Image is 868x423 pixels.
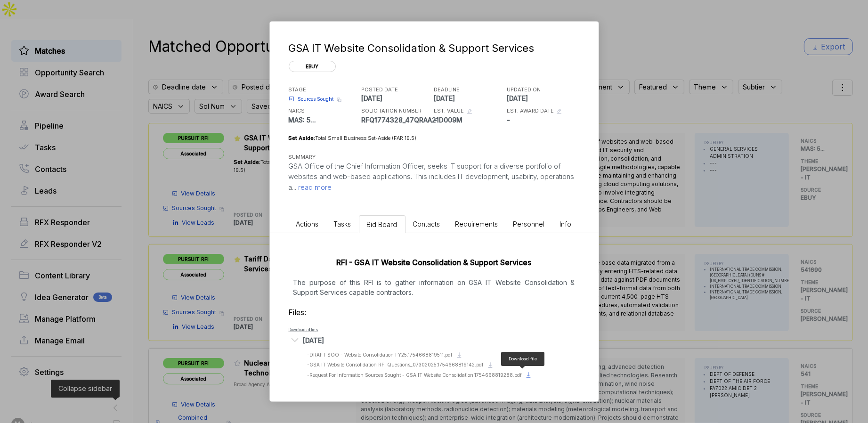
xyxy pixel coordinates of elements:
span: Tasks [334,220,351,228]
p: RFQ1774328_47QRAA21D009M [361,115,432,125]
h3: Files: [289,307,580,318]
a: Download all files [289,327,318,332]
p: The purpose of this RFI is to gather information on GSA IT Website Consolidation & Support Servic... [289,277,580,297]
span: Actions [296,220,319,228]
p: - [507,115,577,125]
h5: EST. AWARD DATE [507,107,554,115]
span: - GSA IT Website Consolidation RFI Questions_07302025.1754668819142.pdf [308,362,484,367]
span: MAS: 5 ... [289,116,316,124]
h5: EST. VALUE [434,107,464,115]
h5: NAICS [289,107,359,115]
span: Bid Board [367,220,397,228]
h5: DEADLINE [434,86,505,94]
span: Info [560,220,572,228]
span: - DRAFT SOO - Website Consolidation FY25.1754668819511.pdf [308,352,453,358]
a: Sources Sought [289,96,334,103]
h5: UPDATED ON [507,86,577,94]
span: - Request For Information Sources Sought - GSA IT Website Consolidation.1754668819288.pdf [308,372,522,378]
h5: SOLICITATION NUMBER [361,107,432,115]
p: [DATE] [434,93,505,103]
span: ebuy [289,61,336,72]
h5: POSTED DATE [361,86,432,94]
h5: STAGE [289,86,359,94]
span: Personnel [513,220,545,228]
div: [DATE] [303,335,324,345]
p: [DATE] [361,93,432,103]
div: GSA IT Website Consolidation & Support Services [289,41,576,56]
span: Set Aside: [289,135,316,141]
span: read more [297,183,332,192]
span: Total Small Business Set-Aside (FAR 19.5) [316,135,417,141]
a: RFI - GSA IT Website Consolidation & Support Services [337,258,532,267]
span: Contacts [413,220,440,228]
h5: SUMMARY [289,153,565,161]
span: Sources Sought [298,96,334,103]
span: Requirements [455,220,498,228]
p: GSA Office of the Chief Information Officer, seeks IT support for a diverse portfolio of websites... [289,161,580,193]
p: [DATE] [507,93,577,103]
p: - [434,115,505,125]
